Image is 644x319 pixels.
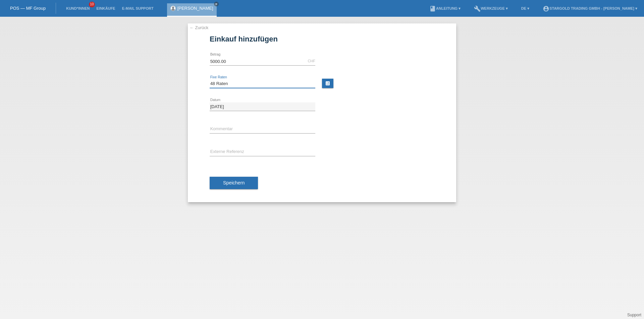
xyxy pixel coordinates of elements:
[10,6,46,11] a: POS — MF Group
[93,6,118,10] a: Einkäufe
[426,6,464,10] a: bookAnleitung ▾
[474,5,481,12] i: build
[322,79,333,88] a: calculate
[214,2,219,6] a: close
[429,5,436,12] i: book
[471,6,511,10] a: buildWerkzeuge ▾
[215,2,218,6] i: close
[63,6,93,10] a: Kund*innen
[518,6,533,10] a: DE ▾
[89,2,95,7] span: 10
[627,313,641,317] a: Support
[539,6,641,10] a: account_circleStargold Trading GmbH - [PERSON_NAME] ▾
[119,6,157,10] a: E-Mail Support
[190,25,208,30] a: ← Zurück
[210,177,258,189] button: Speichern
[308,59,315,63] div: CHF
[223,180,245,185] span: Speichern
[543,5,549,12] i: account_circle
[177,6,213,11] a: [PERSON_NAME]
[210,35,434,43] h1: Einkauf hinzufügen
[325,81,330,86] i: calculate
